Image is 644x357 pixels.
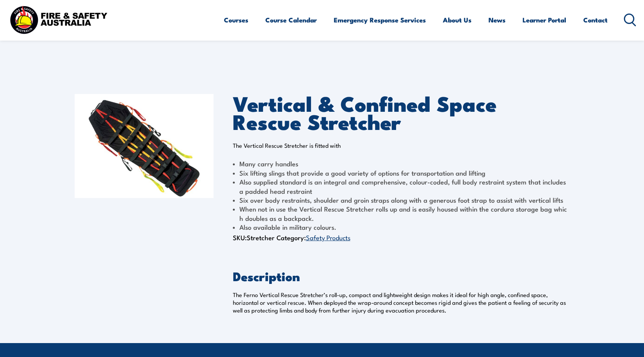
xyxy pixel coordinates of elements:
h1: Vertical & Confined Space Rescue Stretcher [233,94,570,130]
p: The Vertical Rescue Stretcher is fitted with [233,142,570,149]
a: Learner Portal [523,10,566,30]
li: When not in use the Vertical Rescue Stretcher rolls up and is easily housed within the cordura st... [233,204,570,222]
a: About Us [443,10,471,30]
a: Emergency Response Services [334,10,426,30]
span: Category: [277,232,350,242]
a: Courses [224,10,248,30]
p: The Ferno Vertical Rescue Stretcher’s roll-up, compact and lightweight design makes it ideal for ... [233,291,570,314]
img: Vertical & Confined Space Rescue Stretcher [75,94,214,198]
li: Many carry handles [233,159,570,168]
li: Six lifting slings that provide a good variety of options for transportation and lifting [233,168,570,177]
a: Course Calendar [265,10,317,30]
span: SKU: [233,232,275,242]
a: Safety Products [306,232,350,242]
span: Stretcher [247,232,275,242]
h2: Description [233,270,570,281]
li: Also supplied standard is an integral and comprehensive, colour-coded, full body restraint system... [233,177,570,195]
li: Six over body restraints, shoulder and groin straps along with a generous foot strap to assist wi... [233,195,570,204]
a: Contact [583,10,608,30]
li: Also available in military colours. [233,222,570,231]
a: News [489,10,506,30]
